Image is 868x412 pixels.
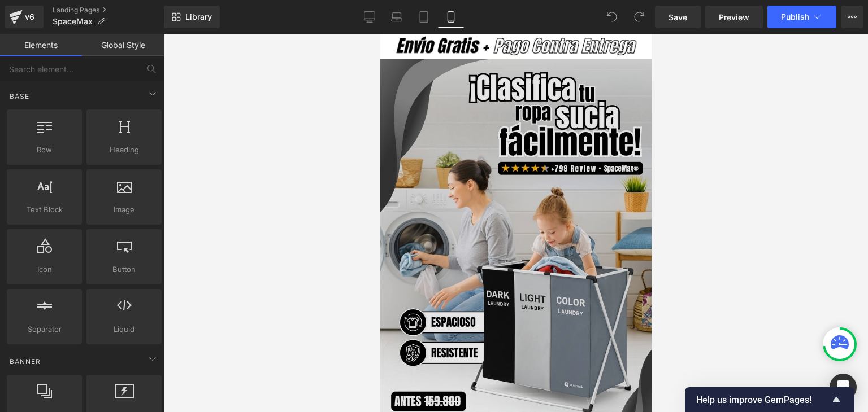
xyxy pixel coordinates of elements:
a: Global Style [82,34,164,56]
span: Help us improve GemPages! [696,395,830,405]
button: Show survey - Help us improve GemPages! [696,393,843,406]
a: Laptop [383,6,410,28]
a: Landing Pages [53,6,164,15]
div: v6 [23,10,37,24]
span: Icon [10,264,79,275]
span: SpaceMax [53,17,93,26]
a: New Library [164,6,220,28]
a: v6 [5,6,44,28]
span: Row [10,144,79,156]
span: Banner [8,356,42,367]
span: Save [669,11,687,23]
span: Publish [781,12,809,21]
a: Preview [705,6,763,28]
span: Base [8,91,31,102]
span: Preview [719,11,749,23]
a: Mobile [437,6,465,28]
button: Undo [601,6,623,28]
a: Tablet [410,6,437,28]
span: Button [90,264,158,275]
a: Desktop [356,6,383,28]
div: Open Intercom Messenger [830,374,857,401]
button: Redo [628,6,650,28]
button: Publish [767,6,836,28]
span: Liquid [90,323,158,335]
span: Separator [10,323,79,335]
span: Heading [90,144,158,156]
span: Image [90,204,158,216]
button: More [841,6,863,28]
span: Library [185,12,212,22]
span: Text Block [10,204,79,216]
